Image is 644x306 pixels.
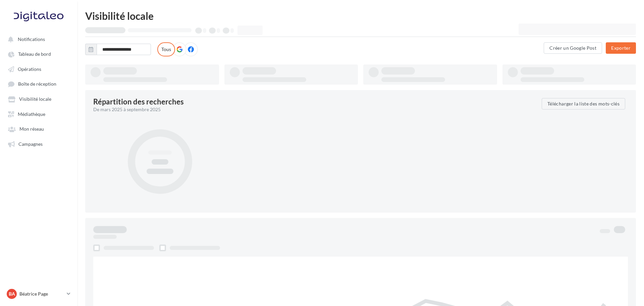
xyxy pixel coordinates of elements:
div: Répartition des recherches [93,98,184,105]
a: Tableau de bord [4,48,73,60]
button: Télécharger la liste des mots-clés [542,98,625,110]
span: Mon réseau [19,126,44,132]
button: Créer un Google Post [544,42,602,54]
button: Notifications [4,33,70,45]
label: Tous [157,42,175,56]
a: Opérations [4,63,73,75]
div: De mars 2025 à septembre 2025 [93,106,536,113]
a: Ba Béatrice Page [5,288,72,300]
a: Médiathèque [4,108,73,120]
div: Visibilité locale [85,11,636,21]
span: Visibilité locale [19,96,51,102]
span: Médiathèque [18,111,45,117]
span: Campagnes [18,141,43,147]
span: Tableau de bord [18,51,51,57]
span: Opérations [18,66,41,72]
a: Mon réseau [4,123,73,135]
span: Boîte de réception [18,81,56,87]
p: Béatrice Page [19,291,64,297]
a: Campagnes [4,138,73,150]
button: Exporter [606,42,636,54]
a: Visibilité locale [4,93,73,105]
a: Boîte de réception [4,78,73,90]
span: Ba [9,291,15,297]
span: Notifications [18,36,45,42]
